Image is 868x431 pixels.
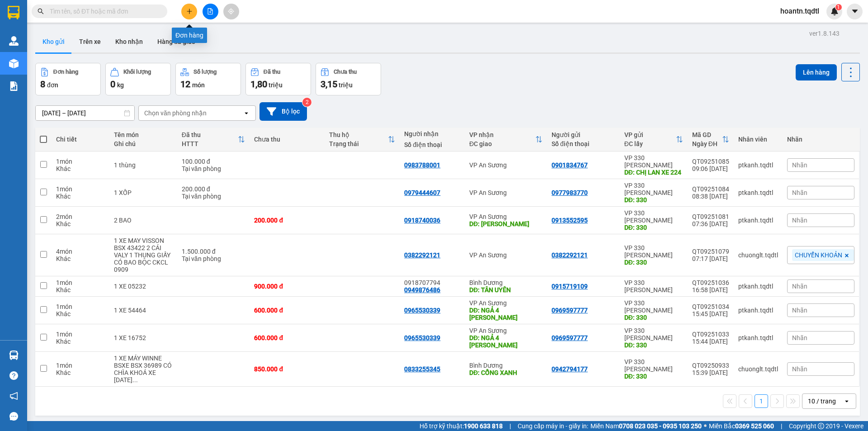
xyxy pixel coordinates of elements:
div: chuonglt.tqdtl [738,251,778,259]
div: 200.000 đ [182,185,245,193]
div: 1 món [56,331,105,338]
img: warehouse-icon [9,36,19,46]
strong: 0369 525 060 [735,422,774,430]
div: VP 330 [PERSON_NAME] [624,154,683,169]
div: ptkanh.tqdtl [738,217,778,224]
div: VP 330 [PERSON_NAME] [624,327,683,341]
div: 0915719109 [552,283,588,290]
div: 07:17 [DATE] [692,255,729,262]
div: 0949876486 [404,286,440,294]
span: Nhãn [792,217,807,224]
div: Đơn hàng [172,28,207,43]
span: notification [9,392,18,400]
button: Hàng đã giao [150,31,203,52]
sup: 2 [302,98,311,107]
div: Số điện thoại [404,141,460,148]
div: Thu hộ [329,131,388,138]
div: QT09251036 [692,279,729,286]
span: Nhãn [792,189,807,196]
div: 0965530339 [404,307,440,314]
div: 0901834767 [552,161,588,169]
div: DĐ: TÂN UYÊN [469,286,542,294]
div: VP An Sương [469,213,542,220]
span: copyright [818,423,824,429]
div: Khác [56,165,105,172]
div: VP 330 [PERSON_NAME] [624,244,683,259]
img: warehouse-icon [9,59,19,68]
span: hoantn.tqdtl [773,5,826,17]
div: 1 món [56,279,105,286]
span: | [509,421,511,431]
div: Đã thu [264,69,280,75]
span: ... [132,376,138,384]
div: Đã thu [182,131,238,138]
div: ĐC lấy [624,140,676,147]
div: ptkanh.tqdtl [738,189,778,196]
div: DĐ: 330 [624,196,683,204]
div: 0918707794 [404,279,460,286]
span: Nhãn [792,365,807,373]
div: 1 món [56,362,105,369]
div: 100.000 đ [182,158,245,165]
img: solution-icon [9,81,19,91]
div: 1 món [56,185,105,193]
div: QT09251085 [692,158,729,165]
div: 15:39 [DATE] [692,369,729,376]
div: 0983788001 [404,161,440,169]
span: search [38,8,44,14]
span: triệu [269,81,283,89]
button: file-add [203,4,218,19]
div: VP nhận [469,131,535,138]
div: 0942794177 [552,365,588,373]
button: plus [181,4,197,19]
img: icon-new-feature [830,7,839,15]
span: plus [186,8,193,14]
span: Cung cấp máy in - giấy in: [518,421,588,431]
span: Nhãn [792,161,807,169]
div: 200.000 đ [254,217,320,224]
div: VP An Sương [469,161,542,169]
span: CHUYỂN KHOẢN [795,251,842,259]
div: 08:38 [DATE] [692,193,729,200]
button: Số lượng12món [175,63,241,95]
span: Hỗ trợ kỹ thuật: [420,421,503,431]
div: VP 330 [PERSON_NAME] [624,299,683,314]
span: 3,15 [321,79,337,90]
span: aim [228,8,234,14]
span: file-add [207,8,213,14]
div: 1 món [56,303,105,310]
div: ptkanh.tqdtl [738,161,778,169]
div: Nhân viên [738,136,778,143]
button: Khối lượng0kg [105,63,171,95]
span: Miền Bắc [709,421,774,431]
div: ver 1.8.143 [809,28,840,38]
div: Đơn hàng [53,69,78,75]
div: 0969597777 [552,334,588,341]
div: VP An Sương [469,327,542,334]
button: Lên hàng [796,64,837,81]
div: 0833255345 [404,365,440,373]
th: Toggle SortBy [688,128,734,152]
th: Toggle SortBy [465,128,547,152]
div: 4 món [56,248,105,255]
div: CÓ BAO BỘC CKCL 0909 [114,259,173,273]
div: ĐC giao [469,140,535,147]
div: VP gửi [624,131,676,138]
div: VP 330 [PERSON_NAME] [624,358,683,373]
div: Người gửi [552,131,615,138]
div: DĐ: LONG KHÁNH [469,220,542,227]
div: ptkanh.tqdtl [738,283,778,290]
button: Trên xe [72,31,108,52]
div: 16:58 [DATE] [692,286,729,294]
div: Số lượng [193,69,217,75]
div: DĐ: NGẢ 4 LINH XUÂN [469,307,542,321]
div: DĐ: 330 [624,259,683,266]
div: 09:06 [DATE] [692,165,729,172]
div: DĐ: 330 [624,224,683,231]
div: DĐ: CỔNG XANH [469,369,542,376]
div: Chi tiết [56,136,105,143]
button: Đã thu1,80 triệu [245,63,311,95]
div: 1 XE 05232 [114,283,173,290]
div: Khác [56,255,105,262]
span: question-circle [9,371,18,380]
